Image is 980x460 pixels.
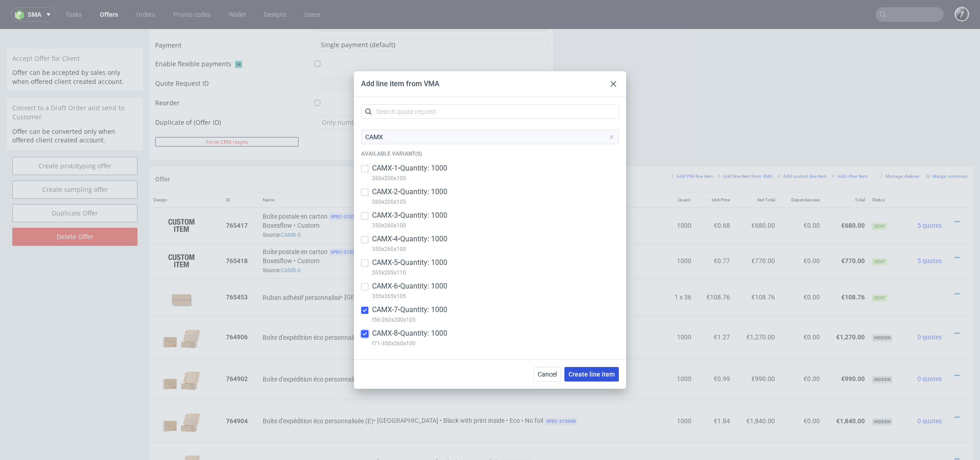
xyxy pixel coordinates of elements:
td: €0.77 [695,214,734,250]
img: 14956834-your-logo-mailerbox-f-56-onecolour-kraft-outside-inside [159,374,204,409]
th: Quant. [665,164,695,179]
strong: 764902 [226,346,248,353]
button: Force CRM resync [155,108,299,117]
th: Name [259,164,665,179]
a: Create sampling offer [12,152,137,170]
small: Add custom line item [777,145,827,150]
td: €990.00 [734,329,779,371]
a: CAMX-6 [281,238,301,245]
span: Cancel [538,371,557,377]
p: f71-350x260x100 [372,338,447,348]
input: Delete Offer [12,199,137,217]
td: 1000 [665,329,695,371]
span: hidden [872,389,892,396]
span: Boîte d'expédition éco personnalisée (E) [263,387,373,396]
th: Total [823,164,868,179]
p: Offer can be accepted by sales only when offered client created account. [12,39,137,57]
img: 14690675-your-logo-mailerbox-f-56-onecolour-kraft-outside [159,333,204,367]
span: SPEC- 213010 [499,431,532,438]
td: 1000 [665,413,695,455]
p: Offer can be converted only when offered client created account. [12,98,137,116]
img: ico-item-custom-a8f9c3db6a5631ce2f509e228e8b95abde266dc4376634de7b166047de09ff05.png [159,220,204,243]
td: €0.00 [779,287,823,329]
span: Ruban adhésif personnalisé [263,264,341,273]
td: €1,400.00 [734,413,779,455]
small: Margin summary [926,145,968,150]
span: Source: [263,203,301,209]
p: 260x200x105 [372,197,447,207]
td: €1.27 [695,287,734,329]
p: CAMX-4 • Quantity: 1000 [372,234,447,244]
img: ico-item-custom-a8f9c3db6a5631ce2f509e228e8b95abde266dc4376634de7b166047de09ff05.png [159,185,204,208]
th: Dependencies [779,164,823,179]
span: Sent [872,265,887,273]
span: 0 quotes [917,430,942,437]
button: Create line item [564,367,619,382]
td: €108.76 [695,250,734,287]
span: 0 quotes [917,304,942,312]
td: 1000 [665,371,695,412]
th: ID [222,164,259,179]
input: Only numbers [321,87,541,100]
span: SPEC- 213008 [544,389,578,396]
span: SPEC- 213292 [329,220,362,227]
span: SPEC- 213291 [329,184,362,191]
td: €0.00 [779,250,823,287]
p: 350x260x100 [372,244,447,254]
td: Payment [155,9,312,29]
img: 14956834-your-logo-mailerbox-f-56-onecolour-kraft-outside-inside [159,291,204,325]
span: hidden [872,305,892,313]
td: 1000 [665,287,695,329]
td: €1,840.00 [734,371,779,412]
span: Source: [263,238,301,245]
td: €1.84 [695,371,734,412]
span: SPEC- 213009 [544,305,578,312]
p: Available variant(s) [361,150,619,158]
span: 5 quotes [917,228,942,235]
span: hidden [872,347,892,354]
p: CAMX-5 • Quantity: 1000 [372,258,447,268]
td: Enable flexible payments [155,29,312,47]
td: 1 x 36 [665,250,695,287]
input: Search quote request [361,104,619,119]
td: €770.00 [823,214,868,250]
strong: 764904 [226,388,248,396]
div: Convert to a Draft Order and send to Customer [7,69,143,98]
td: 1000 [665,214,695,250]
strong: 764908 [226,430,248,437]
div: • [GEOGRAPHIC_DATA] • Black • Eco • No foil [263,429,661,438]
td: €0.00 [779,371,823,412]
small: Manage dielines [879,145,919,150]
td: Reorder [155,68,312,86]
span: Create line item [568,371,615,377]
td: €680.00 [734,178,779,214]
div: Accept Offer for Client [7,20,143,39]
div: Boxesflow • Custom [263,182,661,210]
td: €990.00 [823,329,868,371]
span: 0 quotes [917,346,942,353]
p: CAMX-1 • Quantity: 1000 [372,163,447,173]
small: Add PIM line item [671,145,713,150]
input: Save [499,108,548,117]
p: CAMX-8 • Quantity: 1000 [372,328,447,338]
td: €1.40 [695,413,734,455]
td: €0.00 [779,413,823,455]
span: Sent [872,229,887,236]
div: • [GEOGRAPHIC_DATA] • Transparent • Foil [263,264,661,273]
td: €108.76 [734,250,779,287]
p: CAMX-7 • Quantity: 1000 [372,305,447,315]
div: • [GEOGRAPHIC_DATA] • Black with print inside • Eco • No foil [263,303,661,313]
span: Boîte postale en carton [263,218,328,227]
span: Sent [872,194,887,201]
td: €1,840.00 [823,371,868,412]
strong: 765417 [226,193,248,200]
th: Unit Price [695,164,734,179]
td: €1,270.00 [823,287,868,329]
small: Add line item from VMA [717,145,773,150]
td: €0.00 [779,214,823,250]
td: €680.00 [823,178,868,214]
div: Add line item from VMA [361,79,440,89]
td: €0.00 [779,178,823,214]
a: Create prototyping offer [12,128,137,146]
td: €770.00 [734,214,779,250]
